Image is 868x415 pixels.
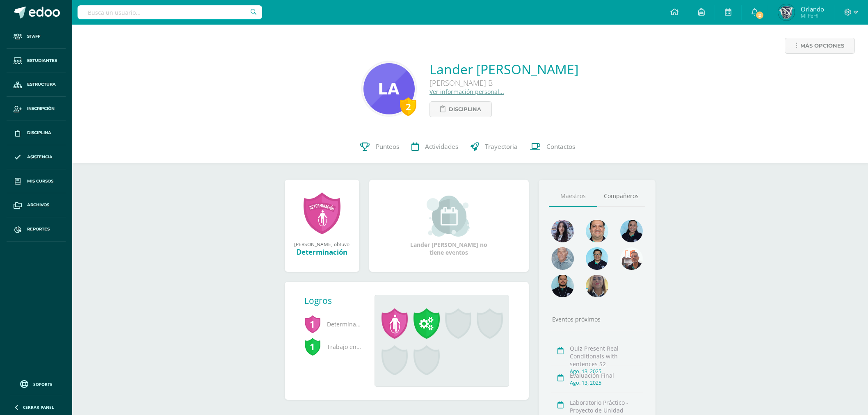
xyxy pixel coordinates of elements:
img: 4fefb2d4df6ade25d47ae1f03d061a50.png [620,220,643,242]
div: Determinación [293,247,351,257]
span: 1 [304,315,321,333]
div: Lander [PERSON_NAME] no tiene eventos [408,196,490,256]
input: Busca un usuario... [78,5,262,19]
img: 2207c9b573316a41e74c87832a091651.png [551,275,574,297]
div: Eventos próximos [549,315,646,323]
a: Inscripción [7,97,66,121]
div: [PERSON_NAME] obtuvo [293,241,351,247]
span: Mis cursos [27,178,53,185]
a: Estructura [7,73,66,97]
span: Estructura [27,81,56,88]
a: Archivos [7,193,66,217]
a: Disciplina [429,101,492,117]
a: Contactos [524,130,581,163]
span: Archivos [27,202,49,208]
a: Actividades [405,130,464,163]
a: Maestros [549,186,597,207]
span: Trabajo en equipo [304,335,362,358]
span: Punteos [376,142,399,151]
div: 2 [400,97,416,116]
span: Cerrar panel [23,404,54,410]
div: Evaluación Final [570,372,643,379]
div: Logros [304,295,368,306]
span: Inscripción [27,105,55,112]
a: Soporte [10,378,62,389]
span: Más opciones [800,38,844,53]
img: 31702bfb268df95f55e840c80866a926.png [551,220,574,242]
img: e4597a67278dfb6be8ff4b6981826f25.png [363,63,415,114]
span: Disciplina [449,102,481,117]
div: [PERSON_NAME] B [429,78,578,88]
a: Lander [PERSON_NAME] [429,60,578,78]
a: Staff [7,25,66,49]
div: Quiz Present Real Conditionals with sentences S2 [570,344,643,368]
span: Disciplina [27,130,51,136]
img: event_small.png [427,196,471,237]
a: Mis cursos [7,169,66,194]
a: Compañeros [597,186,646,207]
img: b91405600618b21788a2d1d269212df6.png [620,247,643,270]
div: Laboratorio Práctico - Proyecto de Unidad [570,399,643,414]
img: aa9857ee84d8eb936f6c1e33e7ea3df6.png [586,275,608,297]
span: 2 [755,11,764,20]
span: Orlando [801,5,824,13]
span: Mi Perfil [801,12,824,19]
span: Actividades [425,142,458,151]
span: Staff [27,33,40,40]
img: d220431ed6a2715784848fdc026b3719.png [586,247,608,270]
a: Reportes [7,217,66,242]
span: 1 [304,337,321,356]
span: Soporte [33,381,53,387]
a: Asistencia [7,145,66,169]
a: Ver información personal... [429,88,504,96]
span: Asistencia [27,154,53,160]
div: Ago. 13, 2025 [570,379,643,386]
span: Reportes [27,226,50,233]
a: Estudiantes [7,49,66,73]
img: 677c00e80b79b0324b531866cf3fa47b.png [586,220,608,242]
a: Más opciones [785,38,855,54]
a: Punteos [354,130,405,163]
span: Determinación [304,313,362,335]
img: 55ac31a88a72e045f87d4a648e08ca4b.png [551,247,574,270]
a: Disciplina [7,121,66,145]
a: Trayectoria [464,130,524,163]
span: Estudiantes [27,57,57,64]
span: Contactos [546,142,575,151]
img: d5c8d16448259731d9230e5ecd375886.png [778,4,795,21]
span: Trayectoria [485,142,518,151]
